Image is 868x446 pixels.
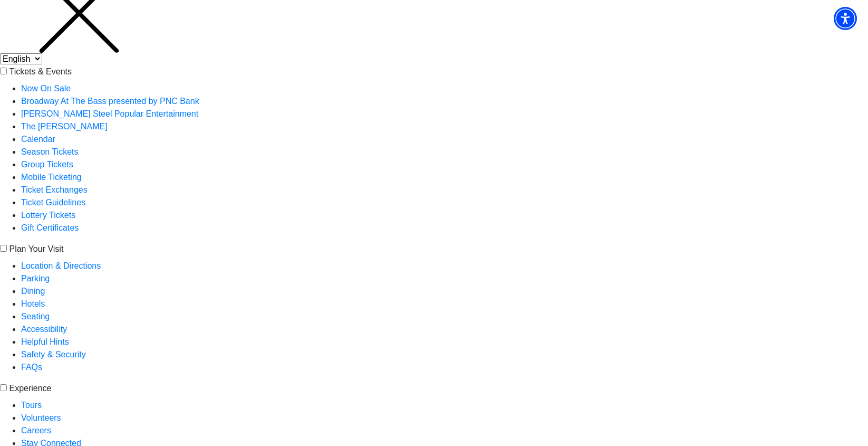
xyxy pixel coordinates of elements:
[9,382,51,395] label: Experience
[21,401,42,410] a: Tours
[21,287,45,296] a: Dining
[21,211,75,220] a: Lottery Tickets
[21,147,79,156] a: Season Tickets
[21,97,199,106] a: Broadway At The Bass presented by PNC Bank
[21,413,61,422] a: Volunteers
[21,185,88,194] a: Ticket Exchanges
[834,7,857,30] div: Accessibility Menu
[9,65,72,78] label: Tickets & Events
[21,299,45,308] a: Hotels
[21,135,55,144] a: Calendar
[21,261,101,270] a: Location & Directions
[21,274,50,283] a: Parking
[21,223,79,232] a: Gift Certificates
[21,122,108,131] a: The [PERSON_NAME]
[21,160,73,169] a: Group Tickets
[21,198,85,207] a: Ticket Guidelines
[21,312,50,321] a: Seating
[21,350,86,359] a: Safety & Security
[21,325,67,334] a: Accessibility
[21,173,82,182] a: Mobile Ticketing
[21,337,69,346] a: Helpful Hints
[21,109,198,118] a: [PERSON_NAME] Steel Popular Entertainment
[9,243,63,255] label: Plan Your Visit
[21,363,42,372] a: FAQs
[21,84,71,93] a: Now On Sale
[21,426,51,435] a: Careers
